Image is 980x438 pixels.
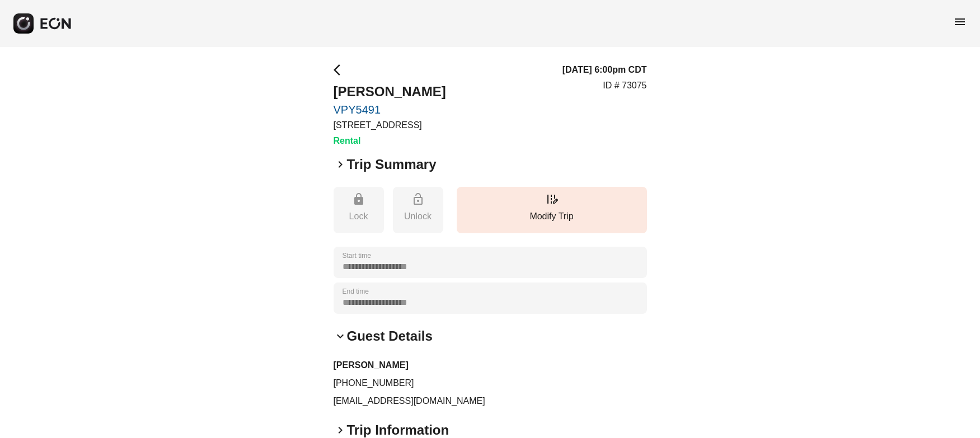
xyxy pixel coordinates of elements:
[334,394,647,408] p: [EMAIL_ADDRESS][DOMAIN_NAME]
[334,329,347,343] span: keyboard_arrow_down
[334,103,446,116] a: VPY5491
[334,119,446,132] p: [STREET_ADDRESS]
[334,158,347,171] span: keyboard_arrow_right
[457,187,647,233] button: Modify Trip
[462,210,641,223] p: Modify Trip
[334,376,647,390] p: [PHONE_NUMBER]
[545,192,559,206] span: edit_road
[334,423,347,437] span: keyboard_arrow_right
[603,79,646,92] p: ID # 73075
[334,359,647,372] h3: [PERSON_NAME]
[562,63,647,77] h3: [DATE] 6:00pm CDT
[334,83,446,101] h2: [PERSON_NAME]
[334,134,446,148] h3: Rental
[347,156,437,173] h2: Trip Summary
[347,327,433,345] h2: Guest Details
[334,63,347,77] span: arrow_back_ios
[953,15,967,29] span: menu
